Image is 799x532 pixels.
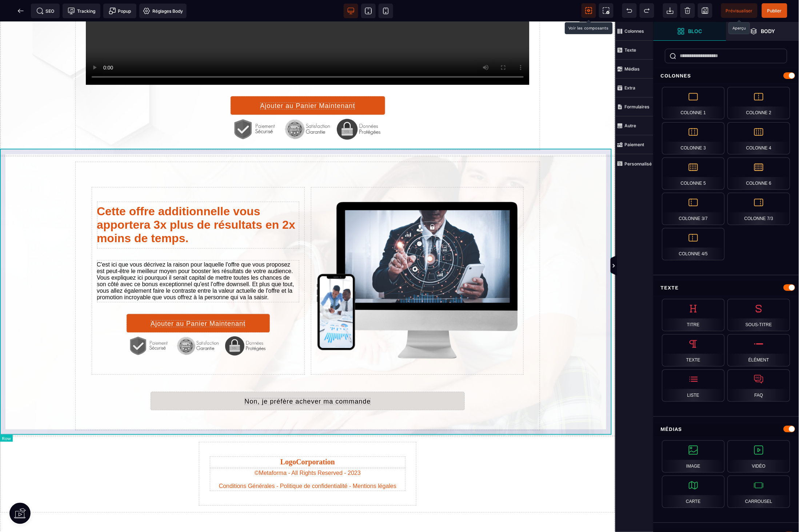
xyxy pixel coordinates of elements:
span: Enregistrer le contenu [762,3,787,18]
span: Capture d'écran [599,3,614,18]
div: Colonnes [654,69,799,83]
span: Ouvrir les calques [726,22,799,41]
strong: Paiement [625,142,644,147]
div: Colonne 2 [728,87,790,119]
strong: Autre [625,123,636,128]
span: Voir mobile [379,4,393,18]
button: Ajouter au Panier Maintenant [230,74,385,93]
span: Importer [663,3,678,18]
div: Colonne 3/7 [662,193,725,225]
strong: Body [761,28,775,34]
span: Enregistrer [698,3,712,18]
span: Extra [615,79,654,97]
div: FAQ [728,369,790,402]
span: Popup [109,7,131,15]
div: Titre [662,299,725,331]
img: 279_paiement_s%C3%A9curis%C3%A9.png [230,93,385,122]
div: Colonne 1 [662,87,725,119]
div: Colonne 4/5 [662,228,725,260]
div: Élément [728,334,790,367]
b: LogoCorporation [280,436,335,444]
span: Code de suivi [63,4,100,18]
span: SEO [36,7,55,15]
span: Défaire [622,3,637,18]
span: Aperçu [721,3,758,18]
div: Sous-titre [728,299,790,331]
span: Colonnes [615,22,654,41]
span: Ouvrir les blocs [654,22,726,41]
span: Texte [615,41,654,60]
span: Autre [615,116,654,135]
div: Colonne 4 [728,122,790,155]
span: Rétablir [640,3,654,18]
strong: Colonnes [625,28,644,34]
div: Colonne 6 [728,157,790,190]
span: Nettoyage [680,3,695,18]
button: Ajouter au Panier Maintenant [126,292,270,311]
span: Réglages Body [143,7,183,15]
strong: Médias [625,66,640,72]
strong: Bloc [688,28,702,34]
div: Texte [662,334,725,367]
span: Personnalisé [615,154,654,173]
div: Carte [662,476,725,508]
div: Colonne 7/3 [728,193,790,225]
div: Carrousel [728,476,790,508]
span: Afficher les vues [654,255,661,277]
div: Médias [654,423,799,436]
span: Publier [767,8,782,13]
img: 279_paiement_s%C3%A9curis%C3%A9.png [126,311,270,337]
button: Non, je préfère achever ma commande [150,370,465,389]
div: Colonne 5 [662,157,725,190]
strong: Extra [625,85,636,91]
div: Texte [654,281,799,295]
span: Favicon [139,4,187,18]
strong: Formulaires [625,104,650,109]
span: Paiement [615,135,654,154]
span: Voir tablette [361,4,376,18]
span: Métadata SEO [31,4,60,18]
div: Liste [662,369,725,402]
img: 277_qss.png [316,180,519,337]
span: Retour [13,4,28,18]
span: Tracking [68,7,95,15]
div: Colonne 3 [662,122,725,155]
span: Créer une alerte modale [103,4,136,18]
strong: Texte [625,47,636,53]
span: Prévisualiser [726,8,753,13]
strong: Personnalisé [625,161,652,167]
div: Vidéo [728,440,790,473]
h1: Cette offre additionnelle vous apportera 3x plus de résultats en 2x moins de temps. [97,180,300,227]
span: Formulaires [615,97,654,116]
div: Image [662,440,725,473]
text: ©Metaforma - All Rights Reserved - 2023 Conditions Générales - Politique de confidentialité - Men... [209,447,406,470]
span: Voir les composants [582,3,596,18]
span: Médias [615,60,654,79]
text: C'est ici que vous décrivez la raison pour laquelle l'offre que vous proposez est peut-être le me... [97,238,300,281]
span: Voir bureau [344,4,358,18]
